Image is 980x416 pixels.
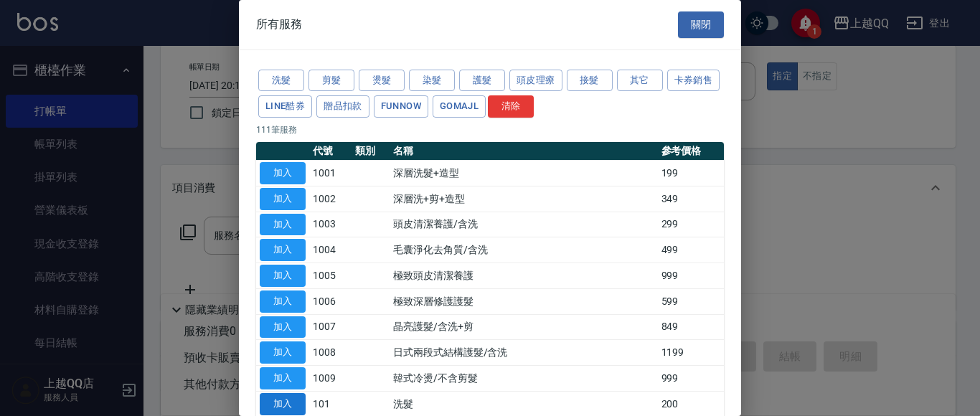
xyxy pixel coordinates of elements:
[658,314,725,340] td: 849
[667,70,720,92] button: 卡券銷售
[260,214,306,236] button: 加入
[260,188,306,210] button: 加入
[678,11,724,38] button: 關閉
[658,288,725,314] td: 599
[658,142,725,161] th: 參考價格
[260,393,306,415] button: 加入
[658,186,725,212] td: 349
[308,70,354,92] button: 剪髮
[459,70,505,92] button: 護髮
[658,340,725,366] td: 1199
[260,316,306,339] button: 加入
[658,263,725,289] td: 999
[409,70,455,92] button: 染髮
[258,95,312,118] button: LINE酷券
[260,290,306,313] button: 加入
[309,263,352,289] td: 1005
[309,340,352,366] td: 1008
[316,95,369,118] button: 贈品扣款
[260,367,306,389] button: 加入
[374,95,428,118] button: FUNNOW
[567,70,613,92] button: 接髮
[390,288,658,314] td: 極致深層修護護髮
[658,237,725,263] td: 499
[309,314,352,340] td: 1007
[309,161,352,186] td: 1001
[260,341,306,364] button: 加入
[352,142,390,161] th: 類別
[309,142,352,161] th: 代號
[390,212,658,237] td: 頭皮清潔養護/含洗
[658,212,725,237] td: 299
[256,123,724,136] p: 111 筆服務
[658,366,725,392] td: 999
[309,366,352,392] td: 1009
[390,161,658,186] td: 深層洗髮+造型
[256,17,302,32] span: 所有服務
[309,237,352,263] td: 1004
[260,239,306,261] button: 加入
[390,237,658,263] td: 毛囊淨化去角質/含洗
[309,186,352,212] td: 1002
[390,186,658,212] td: 深層洗+剪+造型
[658,161,725,186] td: 199
[260,162,306,184] button: 加入
[488,95,534,118] button: 清除
[390,366,658,392] td: 韓式冷燙/不含剪髮
[509,70,562,92] button: 頭皮理療
[390,314,658,340] td: 晶亮護髮/含洗+剪
[258,70,304,92] button: 洗髮
[260,265,306,287] button: 加入
[433,95,486,118] button: GOMAJL
[309,288,352,314] td: 1006
[617,70,663,92] button: 其它
[390,263,658,289] td: 極致頭皮清潔養護
[359,70,405,92] button: 燙髮
[390,142,658,161] th: 名稱
[390,340,658,366] td: 日式兩段式結構護髮/含洗
[309,212,352,237] td: 1003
